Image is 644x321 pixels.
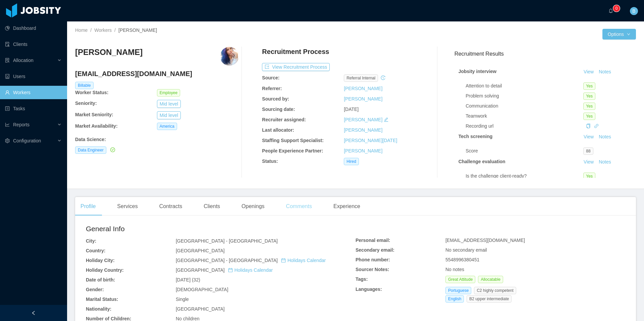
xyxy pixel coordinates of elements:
i: icon: link [594,124,599,128]
button: Notes [596,68,614,76]
b: Nationality: [86,306,111,312]
i: icon: setting [5,138,10,143]
a: [PERSON_NAME] [344,127,382,133]
div: Attention to detail [466,82,583,89]
span: Portuguese [445,287,471,294]
h4: [EMAIL_ADDRESS][DOMAIN_NAME] [75,69,239,78]
span: [EMAIL_ADDRESS][DOMAIN_NAME] [445,238,525,243]
span: B2 upper intermediate [467,295,512,303]
a: [PERSON_NAME] [344,117,382,122]
b: Sourcer Notes: [356,267,389,272]
span: Referral internal [344,74,378,82]
span: / [114,27,116,33]
b: Gender: [86,287,104,292]
b: Holiday City: [86,258,115,263]
span: Allocation [13,58,34,63]
div: Comments [281,197,317,216]
b: Source: [262,75,279,80]
h4: Recruitment Process [262,47,329,56]
span: [GEOGRAPHIC_DATA] [176,306,225,312]
b: Personal email: [356,238,390,243]
b: People Experience Partner: [262,148,323,153]
a: icon: link [594,123,599,129]
div: Score [466,147,583,154]
a: icon: pie-chartDashboard [5,21,62,35]
span: Yes [583,113,595,120]
strong: Tech screening [459,134,493,139]
a: icon: robotUsers [5,70,62,83]
a: [PERSON_NAME][DATE] [344,138,397,143]
span: [DEMOGRAPHIC_DATA] [176,287,228,292]
span: Data Engineer [75,146,106,154]
a: Workers [94,27,112,33]
span: America [157,123,177,130]
strong: Challenge evaluation [459,159,505,164]
span: B [632,7,635,15]
div: Communication [466,103,583,110]
div: Is the challenge client-ready? [466,173,583,180]
b: Staffing Support Specialist: [262,138,324,143]
span: [GEOGRAPHIC_DATA] - [GEOGRAPHIC_DATA] [176,238,278,244]
span: 5548996380451 [445,257,479,262]
span: [GEOGRAPHIC_DATA] [176,248,225,253]
b: Date of birth: [86,277,115,282]
b: Tags: [356,276,368,282]
div: Copy [586,123,591,130]
span: / [90,27,92,33]
span: Reports [13,122,30,127]
div: Problem solving [466,92,583,100]
b: Market Seniority: [75,112,113,117]
div: Teamwork [466,113,583,120]
a: View [581,159,596,165]
strong: Jobsity interview [459,69,497,74]
div: Recording url [466,123,583,130]
div: Openings [236,197,270,216]
b: Data Science : [75,137,106,142]
span: [PERSON_NAME] [118,27,157,33]
b: Seniority: [75,101,97,106]
i: icon: check-circle [110,147,115,152]
span: Yes [583,92,595,100]
span: Yes [583,173,595,180]
div: Profile [75,197,101,216]
span: C2 highly competent [474,287,516,294]
button: Notes [596,133,614,141]
h3: Recruitment Results [454,50,636,58]
i: icon: edit [384,117,388,122]
a: [PERSON_NAME] [344,148,382,153]
b: Phone number: [356,257,390,262]
a: icon: check-circle [109,147,115,152]
span: Yes [583,103,595,110]
b: Worker Status: [75,90,108,95]
b: Status: [262,158,278,164]
a: Home [75,27,88,33]
a: icon: userWorkers [5,86,62,99]
button: Notes [596,158,614,166]
b: City: [86,238,96,244]
i: icon: solution [5,58,10,63]
b: Last allocator: [262,127,294,133]
a: [PERSON_NAME] [344,86,382,91]
i: icon: calendar [228,268,233,272]
span: 88 [583,147,593,155]
a: icon: exportView Recruitment Process [262,64,330,70]
a: icon: auditClients [5,38,62,51]
sup: 0 [613,5,620,12]
span: Employee [157,89,180,97]
a: View [581,134,596,139]
button: Optionsicon: down [602,29,636,40]
i: icon: history [381,75,385,80]
span: English [445,295,464,303]
a: icon: profileTasks [5,102,62,115]
b: Holiday Country: [86,267,124,273]
h3: [PERSON_NAME] [75,47,143,58]
b: Sourced by: [262,96,289,102]
b: Recruiter assigned: [262,117,306,122]
div: Contracts [154,197,187,216]
img: 8e3f7ba0-825a-4655-9cd2-ca0c7de3f823_689f5279cff88-400w.png [220,47,239,66]
span: Great Attitude [445,276,475,283]
a: [PERSON_NAME] [344,96,382,102]
b: Referrer: [262,86,282,91]
span: Billable [75,82,94,89]
span: Configuration [13,138,41,143]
